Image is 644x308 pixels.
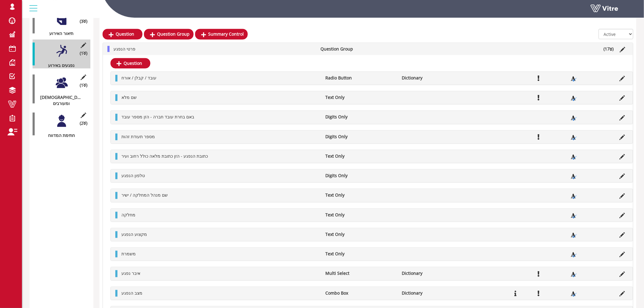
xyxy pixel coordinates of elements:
span: טלפון הנפגע [121,173,145,178]
li: Dictionary [399,270,475,276]
span: (2 ) [80,120,87,126]
div: תיאור האירוע [33,30,86,37]
li: Digits Only [322,114,399,120]
span: מחלקה [121,212,135,218]
span: (1 ) [80,82,87,88]
a: Question Group [144,29,194,39]
a: Summary Control [195,29,248,39]
li: Digits Only [322,134,399,140]
div: נפגעים באירוע [33,62,86,68]
li: Question Group [318,46,395,52]
div: [DEMOGRAPHIC_DATA] ומעורבים [33,94,86,107]
li: Multi Select [322,270,399,276]
span: (1 ) [80,50,87,56]
span: פרטי הנפגע [114,46,135,52]
span: שם מלא [121,94,137,100]
span: שם מנהל המחלקה / ישיר [121,192,168,198]
li: Text Only [322,153,399,159]
li: Dictionary [399,290,475,296]
a: Question [110,58,150,68]
li: (17 ) [601,46,617,52]
span: (3 ) [80,18,87,24]
span: עובד / קבלן / אורח [121,75,156,81]
li: Text Only [322,251,399,257]
span: מספר תעודת זהות [121,134,155,139]
div: חתימת המדווח [33,132,86,138]
span: מצב הנפגע [121,290,142,296]
li: Text Only [322,192,399,198]
li: Digits Only [322,173,399,179]
span: באם בחרת עובד חברה - הזן מספר עובד [121,114,194,120]
li: Text Only [322,231,399,237]
li: Radio Button [322,75,399,81]
li: Dictionary [399,75,475,81]
li: Text Only [322,212,399,218]
li: Text Only [322,94,399,100]
span: כתובת הנפגע - הזן כתובת מלאה כולל רחוב ועיר [121,153,208,159]
span: מקצוע הנפגע [121,231,147,237]
span: משמרת [121,251,136,257]
a: Question [103,29,142,39]
span: איבר נפגע [121,270,140,276]
li: Combo Box [322,290,399,296]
